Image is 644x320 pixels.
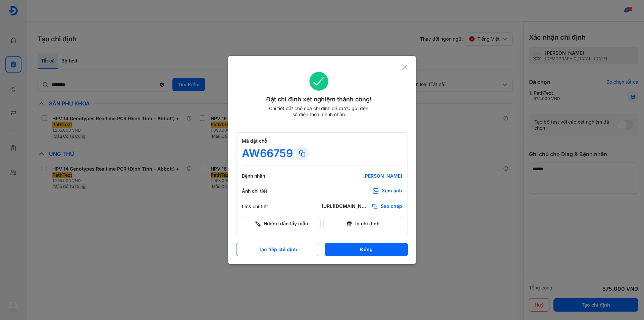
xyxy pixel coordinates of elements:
[266,105,371,118] div: Chi tiết đặt chỗ của chỉ định đã được gửi đến số điện thoại bệnh nhân
[381,203,402,210] span: Sao chép
[242,138,402,144] div: Mã đặt chỗ
[382,188,402,194] div: Xem ảnh
[242,147,293,160] div: AW66759
[323,217,402,230] button: In chỉ định
[236,243,319,256] button: Tạo tiếp chỉ định
[242,188,282,194] div: Ảnh chi tiết
[325,243,408,256] button: Đóng
[322,173,402,179] div: [PERSON_NAME]
[242,217,321,230] button: Hướng dẫn lấy mẫu
[242,203,282,210] div: Link chi tiết
[322,203,369,210] div: [URL][DOMAIN_NAME]
[242,173,282,179] div: Bệnh nhân
[236,95,401,104] div: Đặt chỉ định xét nghiệm thành công!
